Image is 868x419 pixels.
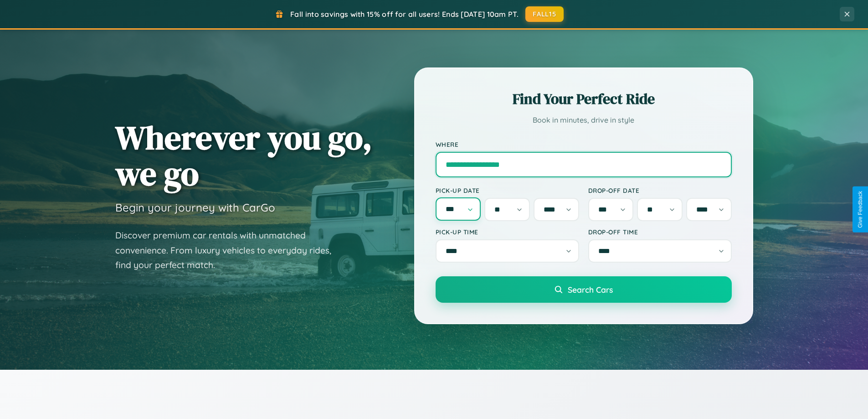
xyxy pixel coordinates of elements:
[436,276,732,303] button: Search Cars
[115,228,343,273] p: Discover premium car rentals with unmatched convenience. From luxury vehicles to everyday rides, ...
[588,186,732,194] label: Drop-off Date
[525,6,564,22] button: FALL15
[115,119,372,191] h1: Wherever you go, we go
[588,228,732,236] label: Drop-off Time
[115,201,275,214] h3: Begin your journey with CarGo
[436,89,732,109] h2: Find Your Perfect Ride
[568,285,613,295] span: Search Cars
[436,140,732,148] label: Where
[290,10,519,19] span: Fall into savings with 15% off for all users! Ends [DATE] 10am PT.
[436,186,579,194] label: Pick-up Date
[436,114,732,127] p: Book in minutes, drive in style
[436,228,579,236] label: Pick-up Time
[857,191,863,228] div: Give Feedback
